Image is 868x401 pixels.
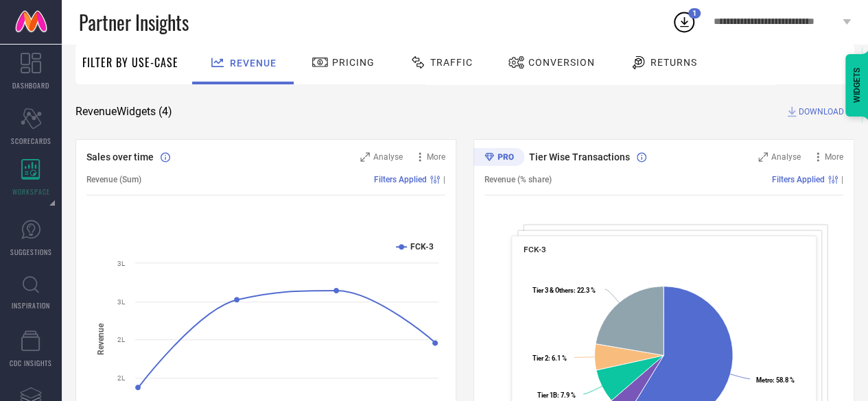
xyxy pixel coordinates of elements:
span: Pricing [332,57,375,68]
span: 1 [692,9,696,18]
span: Analyse [771,152,801,162]
span: DASHBOARD [12,80,49,90]
tspan: Revenue [96,323,106,355]
span: DOWNLOAD [799,105,844,119]
span: Filter By Use-Case [82,54,178,71]
span: FCK-3 [524,245,546,254]
svg: Zoom [360,152,370,162]
span: Tier Wise Transactions [529,151,630,162]
text: : 22.3 % [532,287,596,294]
span: Revenue [230,58,277,69]
span: | [841,175,843,184]
text: FCK-3 [410,242,434,252]
div: Premium [473,148,524,169]
text: : 7.9 % [537,391,576,399]
span: Revenue (% share) [484,175,552,184]
span: Analyse [373,152,403,162]
tspan: Tier 2 [532,354,548,362]
span: More [825,152,843,162]
span: Revenue Widgets ( 4 ) [75,105,172,119]
span: Sales over time [86,151,154,162]
tspan: Tier 1B [537,391,557,399]
span: | [443,175,445,184]
span: WORKSPACE [12,186,50,197]
span: Conversion [528,57,595,68]
svg: Zoom [758,152,768,162]
span: INSPIRATION [12,300,50,311]
text: 3L [117,298,126,306]
text: 2L [117,374,126,382]
text: : 58.8 % [755,376,794,384]
span: SUGGESTIONS [10,247,52,257]
text: : 6.1 % [532,354,567,362]
span: Partner Insights [79,8,189,36]
span: Revenue (Sum) [86,175,141,184]
tspan: Metro [755,376,772,384]
div: Open download list [672,10,696,34]
span: SCORECARDS [11,136,51,146]
span: Filters Applied [374,175,427,184]
tspan: Tier 3 & Others [532,287,574,294]
span: More [427,152,445,162]
span: Returns [650,57,697,68]
text: 3L [117,260,126,267]
text: 2L [117,336,126,343]
span: Filters Applied [772,175,825,184]
span: CDC INSIGHTS [10,358,52,368]
span: Traffic [430,57,473,68]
